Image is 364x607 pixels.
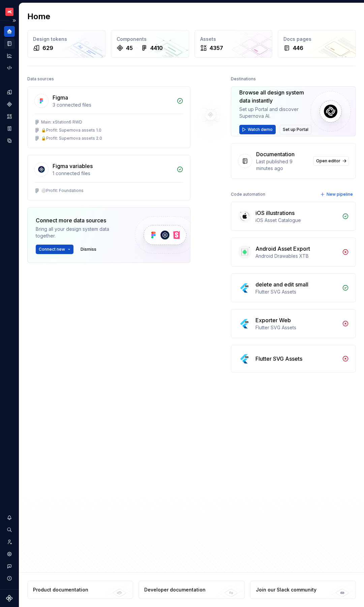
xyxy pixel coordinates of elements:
[255,253,338,259] div: Android Drawables XTB
[313,156,349,166] a: Open editor
[4,99,15,110] a: Components
[27,11,50,22] h2: Home
[36,216,123,224] div: Connect more data sources
[42,44,53,52] div: 629
[33,36,100,43] div: Design tokens
[4,62,15,73] a: Code automation
[41,188,84,193] div: ⚪️Profit: Foundations
[4,549,15,559] a: Settings
[318,190,356,199] button: New pipeline
[255,355,302,363] div: Flutter SVG Assets
[144,586,206,593] div: Developer documentation
[4,111,15,122] a: Assets
[39,247,65,252] span: Connect new
[4,524,15,535] button: Search ⌘K
[256,150,295,158] div: Documentation
[27,30,105,58] a: Design tokens629
[53,102,173,108] div: 3 connected files
[255,288,338,295] div: Flutter SVG Assets
[4,38,15,49] a: Documentation
[200,36,267,43] div: Assets
[255,316,291,324] div: Exporter Web
[280,125,311,134] button: Set up Portal
[194,30,273,58] a: Assets4357
[4,26,15,37] a: Home
[4,561,15,572] button: Contact support
[53,170,173,177] div: 1 connected files
[255,217,338,224] div: iOS Asset Catalogue
[6,595,13,602] svg: Supernova Logo
[4,135,15,146] a: Data sources
[27,86,190,148] a: Figma3 connected filesMain: xStation6 RWD🔒Profit: Supernova assets 1.0🔒Profit: Supernova assets 2.0
[210,44,223,52] div: 4357
[255,245,310,253] div: Android Asset Export
[150,44,163,52] div: 4410
[4,536,15,547] a: Invite team
[4,50,15,61] a: Analytics
[139,581,244,599] a: Developer documentation
[36,226,123,239] div: Bring all your design system data together.
[255,324,338,331] div: Flutter SVG Assets
[41,119,82,125] div: Main: xStation6 RWD
[250,581,356,599] a: Join our Slack community
[5,8,13,16] img: 69bde2f7-25a0-4577-ad58-aa8b0b39a544.png
[81,247,96,252] span: Dismiss
[41,128,101,133] div: 🔒Profit: Supernova assets 1.0
[256,158,309,172] div: Last published 9 minutes ago
[53,162,93,170] div: Figma variables
[316,158,340,164] span: Open editor
[4,123,15,134] a: Storybook stories
[27,581,133,599] a: Product documentation
[231,190,265,199] div: Code automation
[4,512,15,523] button: Notifications
[327,192,353,197] span: New pipeline
[4,87,15,98] a: Design tokens
[239,106,310,119] div: Set up Portal and discover Supernova AI.
[239,88,310,105] div: Browse all design system data instantly
[239,125,276,134] button: Watch demo
[78,245,99,254] button: Dismiss
[255,280,308,288] div: delete and edit small
[283,36,350,43] div: Docs pages
[117,36,183,43] div: Components
[278,30,356,58] a: Docs pages446
[33,586,88,593] div: Product documentation
[231,74,256,84] div: Destinations
[256,586,316,593] div: Join our Slack community
[41,136,102,141] div: 🔒Profit: Supernova assets 2.0
[293,44,303,52] div: 446
[27,74,54,84] div: Data sources
[255,209,295,217] div: iOS illustrations
[111,30,189,58] a: Components454410
[27,155,190,200] a: Figma variables1 connected files⚪️Profit: Foundations
[283,127,308,132] span: Set up Portal
[36,245,73,254] button: Connect new
[9,16,19,25] button: Expand sidebar
[53,93,68,102] div: Figma
[126,44,133,52] div: 45
[248,127,273,132] span: Watch demo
